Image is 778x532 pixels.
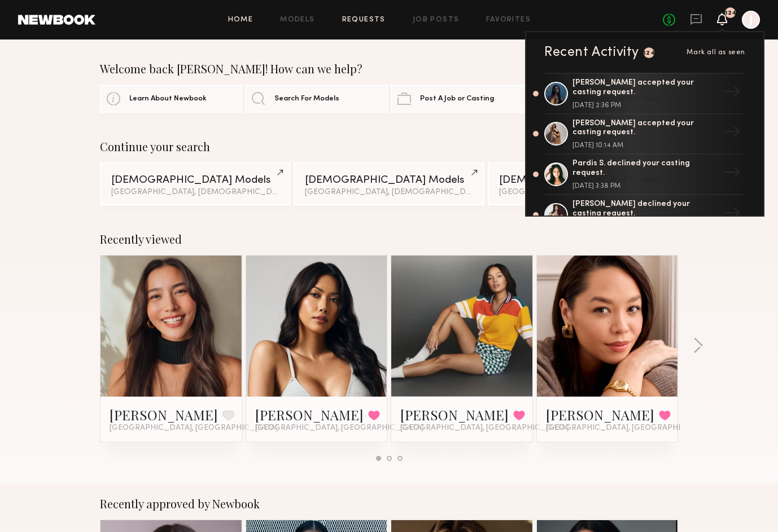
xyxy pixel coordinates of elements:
a: Learn About Newbook [100,85,242,113]
div: Recently viewed [100,232,678,246]
a: [PERSON_NAME] [110,406,218,424]
a: [DEMOGRAPHIC_DATA] Models[GEOGRAPHIC_DATA], [DEMOGRAPHIC_DATA] [100,162,290,205]
span: Post A Job or Casting [420,95,494,103]
div: [DEMOGRAPHIC_DATA] Models [305,175,473,186]
div: → [719,160,745,189]
span: [GEOGRAPHIC_DATA], [GEOGRAPHIC_DATA] [400,424,569,433]
a: [PERSON_NAME] [546,406,654,424]
div: Continue your search [100,140,678,153]
div: [PERSON_NAME] declined your casting request. [572,200,719,219]
a: Home [228,16,253,24]
a: Models [280,16,314,24]
a: [PERSON_NAME] declined your casting request.→ [544,195,745,236]
div: → [719,79,745,108]
a: [PERSON_NAME] accepted your casting request.[DATE] 2:36 PM→ [544,73,745,115]
div: [PERSON_NAME] accepted your casting request. [572,119,719,138]
a: [DEMOGRAPHIC_DATA] Models[GEOGRAPHIC_DATA], [DEMOGRAPHIC_DATA] [488,162,678,205]
span: Search For Models [274,95,339,103]
span: Mark all as seen [687,49,745,56]
div: [PERSON_NAME] accepted your casting request. [572,78,719,98]
div: [DEMOGRAPHIC_DATA] Models [499,175,667,186]
div: [GEOGRAPHIC_DATA], [DEMOGRAPHIC_DATA] [111,188,279,196]
div: → [719,119,745,148]
a: [PERSON_NAME] accepted your casting request.[DATE] 10:14 AM→ [544,115,745,155]
a: J [742,11,760,29]
a: Requests [342,16,386,24]
span: [GEOGRAPHIC_DATA], [GEOGRAPHIC_DATA] [110,424,278,433]
div: → [719,200,745,230]
a: [DEMOGRAPHIC_DATA] Models[GEOGRAPHIC_DATA], [DEMOGRAPHIC_DATA] [294,162,484,205]
a: Search For Models [245,85,387,113]
div: [DATE] 2:36 PM [572,102,719,109]
span: [GEOGRAPHIC_DATA], [GEOGRAPHIC_DATA] [255,424,423,433]
div: 124 [643,50,655,56]
span: Learn About Newbook [129,95,207,103]
div: 124 [725,10,736,16]
div: [GEOGRAPHIC_DATA], [DEMOGRAPHIC_DATA] [305,188,473,196]
div: [DATE] 10:14 AM [572,142,719,149]
a: [PERSON_NAME] [400,406,509,424]
div: [DEMOGRAPHIC_DATA] Models [111,175,279,186]
a: Post A Job or Casting [391,85,533,113]
span: [GEOGRAPHIC_DATA], [GEOGRAPHIC_DATA] [546,424,714,433]
div: [GEOGRAPHIC_DATA], [DEMOGRAPHIC_DATA] [499,188,667,196]
a: Pardis S. declined your casting request.[DATE] 3:38 PM→ [544,155,745,195]
div: Welcome back [PERSON_NAME]! How can we help? [100,62,678,76]
a: Job Posts [413,16,460,24]
a: Favorites [486,16,531,24]
div: [DATE] 3:38 PM [572,183,719,190]
a: [PERSON_NAME] [255,406,364,424]
div: Recent Activity [544,46,639,59]
div: Recently approved by Newbook [100,497,678,511]
div: Pardis S. declined your casting request. [572,159,719,178]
